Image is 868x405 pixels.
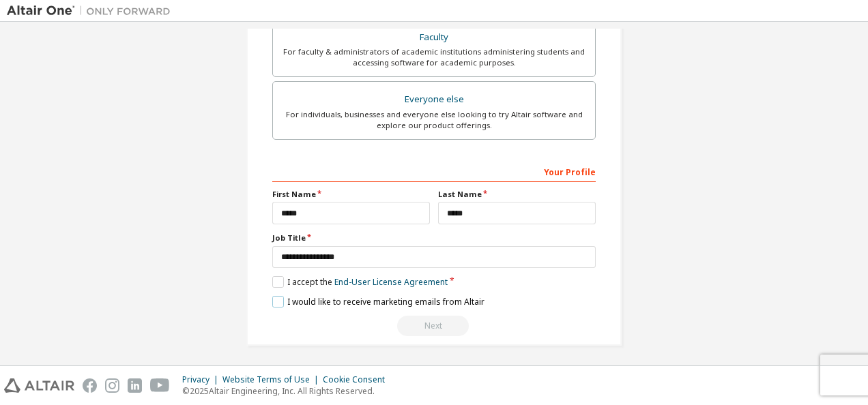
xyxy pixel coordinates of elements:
[272,276,448,288] label: I accept the
[7,4,177,18] img: Altair One
[281,90,587,109] div: Everyone else
[334,276,448,288] a: End-User License Agreement
[272,232,596,243] label: Job Title
[182,385,393,397] p: © 2025 Altair Engineering, Inc. All Rights Reserved.
[272,316,596,336] div: Select your account type to continue
[438,189,596,200] label: Last Name
[105,378,119,393] img: instagram.svg
[281,46,587,68] div: For faculty & administrators of academic institutions administering students and accessing softwa...
[323,374,393,385] div: Cookie Consent
[272,296,484,307] label: I would like to receive marketing emails from Altair
[83,378,97,393] img: facebook.svg
[222,374,323,385] div: Website Terms of Use
[281,28,587,47] div: Faculty
[182,374,222,385] div: Privacy
[128,378,142,393] img: linkedin.svg
[281,109,587,131] div: For individuals, businesses and everyone else looking to try Altair software and explore our prod...
[4,378,74,393] img: altair_logo.svg
[150,378,170,393] img: youtube.svg
[272,160,596,182] div: Your Profile
[272,189,430,200] label: First Name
